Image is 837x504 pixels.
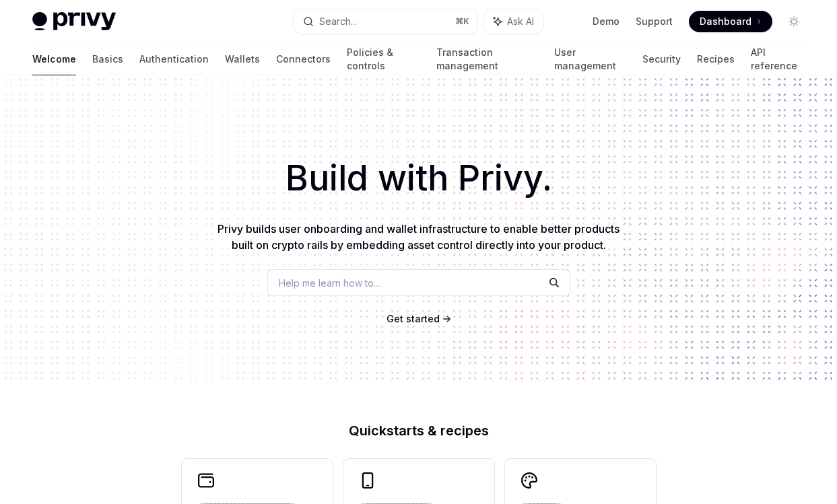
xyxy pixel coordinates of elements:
button: Search...⌘K [294,9,478,34]
a: User management [554,43,626,75]
img: light logo [32,12,116,31]
span: Get started [387,313,440,324]
a: API reference [751,43,805,75]
button: Toggle dark mode [783,11,805,32]
a: Security [642,43,681,75]
a: Connectors [276,43,331,75]
span: ⌘ K [455,16,469,27]
a: Transaction management [436,43,538,75]
span: Privy builds user onboarding and wallet infrastructure to enable better products built on crypto ... [217,222,620,252]
a: Dashboard [689,11,772,32]
a: Wallets [225,43,260,75]
a: Demo [593,15,620,28]
a: Support [636,15,673,28]
button: Ask AI [484,9,543,34]
a: Authentication [139,43,209,75]
div: Search... [319,13,357,30]
h1: Build with Privy. [22,152,815,205]
a: Policies & controls [347,43,420,75]
span: Help me learn how to… [279,276,381,290]
h2: Quickstarts & recipes [182,424,656,437]
a: Welcome [32,43,76,75]
a: Basics [92,43,123,75]
span: Dashboard [700,15,751,28]
span: Ask AI [507,15,534,28]
a: Recipes [697,43,735,75]
a: Get started [387,312,440,326]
